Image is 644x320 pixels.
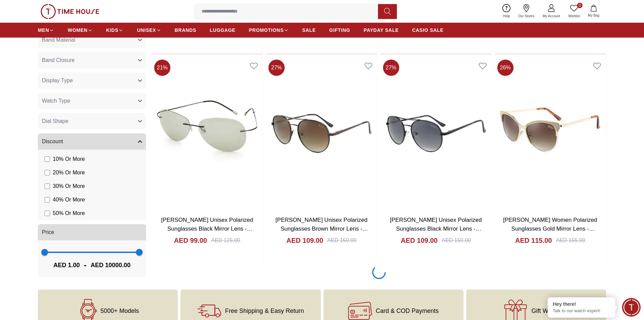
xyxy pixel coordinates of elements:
[161,217,253,240] a: [PERSON_NAME] Unisex Polarized Sunglasses Black Mirror Lens - LC3048C01
[45,156,50,162] input: 10% Or More
[45,170,50,175] input: 20% Or More
[390,217,482,240] a: [PERSON_NAME] Unisex Polarized Sunglasses Black Mirror Lens - LC1035C02
[497,60,514,76] span: 26 %
[53,209,85,217] span: 50 % Or More
[553,301,610,307] div: Hey there!
[495,57,606,210] img: LEE COOPER Women Polarized Sunglasses Gold Mirror Lens - LC1031C02
[383,60,399,76] span: 27 %
[53,155,85,163] span: 10 % Or More
[38,113,146,129] button: Dial Shape
[154,60,170,76] span: 21 %
[266,57,377,210] img: LEE COOPER Unisex Polarized Sunglasses Brown Mirror Lens - LC1035C03
[401,236,438,245] h4: AED 109.00
[53,169,85,177] span: 20 % Or More
[38,133,146,150] button: Discount
[42,56,75,64] span: Band Closure
[531,307,569,314] span: Gift Wrapping
[556,236,585,244] div: AED 155.00
[503,217,597,240] a: [PERSON_NAME] Women Polarized Sunglasses Gold Mirror Lens - LC1031C02
[585,13,602,18] span: My Bag
[38,72,146,89] button: Display Type
[327,236,356,244] div: AED 150.00
[53,196,85,204] span: 40 % Or More
[137,27,156,34] span: UNISEX
[577,3,582,8] span: 0
[376,307,439,314] span: Card & COD Payments
[211,236,240,244] div: AED 125.00
[38,52,146,68] button: Band Closure
[45,197,50,202] input: 40% Or More
[514,3,539,20] a: Our Stores
[225,307,304,314] span: Free Shipping & Easy Return
[42,117,68,125] span: Dial Shape
[302,27,316,34] span: SALE
[53,182,85,190] span: 30 % Or More
[249,24,289,36] a: PROMOTIONS
[516,14,537,19] span: Our Stores
[41,4,99,19] img: ...
[80,260,91,271] span: -
[276,217,368,240] a: [PERSON_NAME] Unisex Polarized Sunglasses Brown Mirror Lens - LC1035C03
[38,27,49,34] span: MEN
[42,36,75,44] span: Band Material
[38,32,146,48] button: Band Material
[566,14,582,19] span: Wishlist
[42,228,54,236] span: Price
[38,93,146,109] button: Watch Type
[499,3,514,20] a: Help
[329,27,350,34] span: GIFTING
[286,236,323,245] h4: AED 109.00
[42,97,70,105] span: Watch Type
[442,236,471,244] div: AED 150.00
[68,24,93,36] a: WOMEN
[584,3,603,19] button: My Bag
[42,137,63,146] span: Discount
[45,211,50,216] input: 50% Or More
[564,3,584,20] a: 0Wishlist
[175,24,196,36] a: BRANDS
[364,24,399,36] a: PAYDAY SALE
[137,24,161,36] a: UNISEX
[174,236,207,245] h4: AED 99.00
[302,24,316,36] a: SALE
[106,27,118,34] span: KIDS
[91,260,130,270] span: AED 10000.00
[151,57,263,210] img: LEE COOPER Unisex Polarized Sunglasses Black Mirror Lens - LC3048C01
[380,57,492,210] img: LEE COOPER Unisex Polarized Sunglasses Black Mirror Lens - LC1035C02
[515,236,552,245] h4: AED 115.00
[553,308,610,314] p: Talk to our watch expert!
[42,77,73,85] span: Display Type
[53,260,80,270] span: AED 1.00
[106,24,123,36] a: KIDS
[38,24,54,36] a: MEN
[500,14,513,19] span: Help
[68,27,88,34] span: WOMEN
[364,27,399,34] span: PAYDAY SALE
[622,298,641,317] div: Chat Widget
[268,60,285,76] span: 27 %
[540,14,563,19] span: My Account
[329,24,350,36] a: GIFTING
[45,184,50,189] input: 30% Or More
[249,27,284,34] span: PROMOTIONS
[412,24,444,36] a: CASIO SALE
[175,27,196,34] span: BRANDS
[100,307,139,314] span: 5000+ Models
[38,224,146,240] button: Price
[412,27,444,34] span: CASIO SALE
[210,24,236,36] a: LUGGAGE
[210,27,236,34] span: LUGGAGE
